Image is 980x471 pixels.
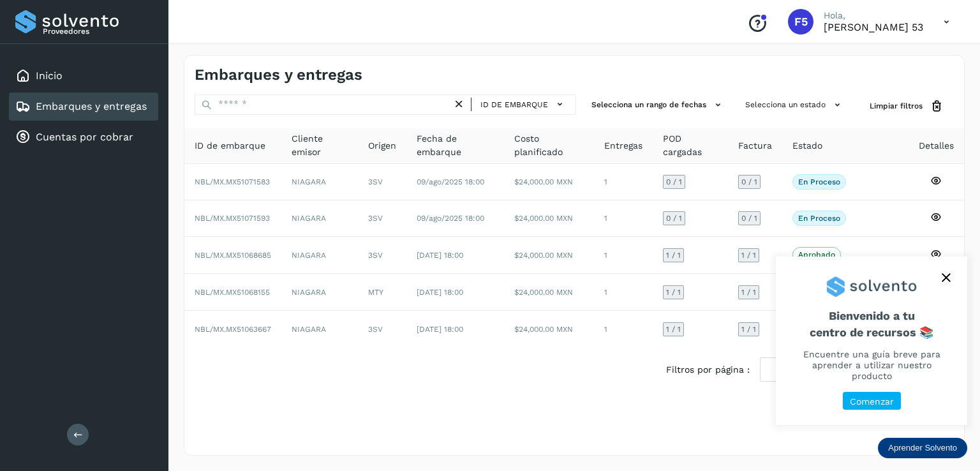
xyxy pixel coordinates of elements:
[195,139,265,153] span: ID de embarque
[281,200,358,237] td: NIAGARA
[36,131,133,143] a: Cuentas por cobrar
[281,164,358,200] td: NIAGARA
[937,268,956,287] button: close,
[358,311,406,347] td: 3SV
[417,325,463,334] span: [DATE] 18:00
[281,274,358,311] td: NIAGARA
[514,132,584,159] span: Costo planificado
[798,214,840,223] p: En proceso
[776,257,967,425] div: Aprender Solvento
[480,99,548,110] span: ID de embarque
[417,177,484,186] span: 09/ago/2025 18:00
[741,325,756,333] span: 1 / 1
[798,250,835,259] p: Aprobado
[741,288,756,296] span: 1 / 1
[888,443,957,453] p: Aprender Solvento
[281,311,358,347] td: NIAGARA
[9,62,158,90] div: Inicio
[594,237,653,273] td: 1
[477,95,570,114] button: ID de embarque
[9,93,158,121] div: Embarques y entregas
[195,214,270,223] span: NBL/MX.MX51071593
[292,132,348,159] span: Cliente emisor
[586,94,730,116] button: Selecciona un rango de fechas
[417,214,484,223] span: 09/ago/2025 18:00
[36,70,63,82] a: Inicio
[741,178,757,186] span: 0 / 1
[870,100,923,112] span: Limpiar filtros
[195,325,271,334] span: NBL/MX.MX51063667
[792,139,822,153] span: Estado
[594,274,653,311] td: 1
[791,309,952,339] span: Bienvenido a tu
[9,123,158,151] div: Cuentas por cobrar
[798,177,840,186] p: En proceso
[824,10,923,21] p: Hola,
[666,178,682,186] span: 0 / 1
[417,288,463,297] span: [DATE] 18:00
[666,363,750,377] span: Filtros por página :
[195,251,271,260] span: NBL/MX.MX51068685
[195,177,270,186] span: NBL/MX.MX51071583
[368,139,396,153] span: Origen
[666,325,681,333] span: 1 / 1
[358,274,406,311] td: MTY
[417,132,494,159] span: Fecha de embarque
[791,349,952,381] p: Encuentre una guía breve para aprender a utilizar nuestro producto
[594,200,653,237] td: 1
[504,311,594,347] td: $24,000.00 MXN
[195,288,270,297] span: NBL/MX.MX51068155
[878,438,967,458] div: Aprender Solvento
[504,200,594,237] td: $24,000.00 MXN
[740,94,849,116] button: Selecciona un estado
[843,392,901,410] button: Comenzar
[594,164,653,200] td: 1
[824,21,923,33] p: FLETES 53
[281,237,358,273] td: NIAGARA
[358,200,406,237] td: 3SV
[604,139,642,153] span: Entregas
[738,139,772,153] span: Factura
[741,251,756,259] span: 1 / 1
[358,164,406,200] td: 3SV
[594,311,653,347] td: 1
[504,274,594,311] td: $24,000.00 MXN
[504,164,594,200] td: $24,000.00 MXN
[195,66,362,84] h4: Embarques y entregas
[666,214,682,222] span: 0 / 1
[417,251,463,260] span: [DATE] 18:00
[741,214,757,222] span: 0 / 1
[919,139,954,153] span: Detalles
[43,27,153,36] p: Proveedores
[666,288,681,296] span: 1 / 1
[663,132,718,159] span: POD cargadas
[859,94,954,118] button: Limpiar filtros
[666,251,681,259] span: 1 / 1
[791,325,952,340] p: centro de recursos 📚
[850,396,894,407] p: Comenzar
[36,100,147,112] a: Embarques y entregas
[358,237,406,273] td: 3SV
[504,237,594,273] td: $24,000.00 MXN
